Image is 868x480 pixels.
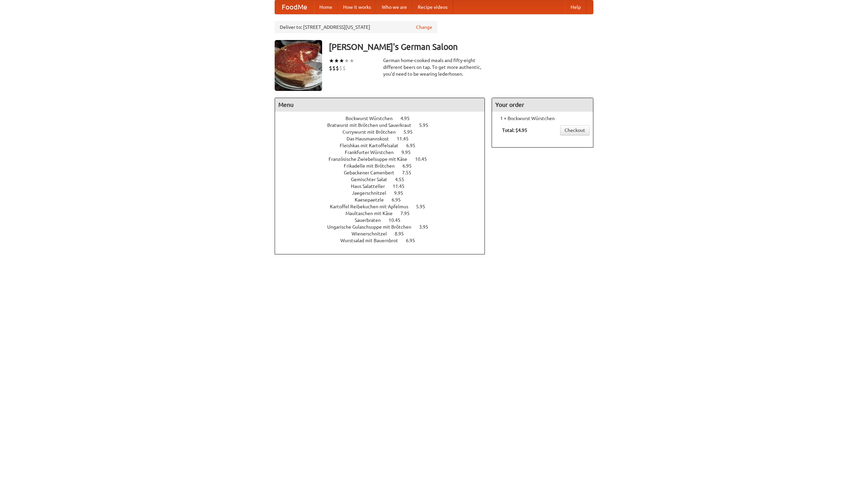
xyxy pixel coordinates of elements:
span: Ungarische Gulaschsuppe mit Brötchen [327,224,418,230]
span: 10.45 [389,217,407,223]
span: 6.95 [392,197,408,203]
h4: Your order [492,98,593,112]
a: Recipe videos [412,0,453,14]
span: Currywurst mit Brötchen [342,129,402,135]
span: 7.55 [402,170,418,175]
a: Wienerschnitzel 8.95 [352,231,416,236]
a: Das Hausmannskost 11.45 [347,136,421,141]
span: Kartoffel Reibekuchen mit Apfelmus [330,204,415,209]
a: Checkout [560,125,590,135]
a: Maultaschen mit Käse 7.95 [346,211,422,216]
li: ★ [349,57,354,64]
span: Wurstsalad mit Bauernbrot [340,238,405,243]
div: Deliver to: [STREET_ADDRESS][US_STATE] [275,21,437,33]
h3: [PERSON_NAME]'s German Saloon [329,40,593,54]
span: 4.55 [395,177,411,182]
span: Fleishkas mit Kartoffelsalat [340,143,405,148]
span: 5.95 [416,204,432,209]
span: 4.95 [400,116,416,121]
span: 5.95 [403,129,419,135]
a: Wurstsalad mit Bauernbrot 6.95 [340,238,428,243]
a: Change [416,24,432,31]
a: Help [565,0,586,14]
div: German home-cooked meals and fifty-eight different beers on tap. To get more authentic, you'd nee... [383,57,485,77]
li: ★ [329,57,334,64]
span: Wienerschnitzel [352,231,394,236]
span: Jaegerschnitzel [352,190,393,196]
h4: Menu [275,98,485,112]
a: Bockwurst Würstchen 4.95 [346,116,422,121]
span: Frankfurter Würstchen [345,150,400,155]
a: Currywurst mit Brötchen 5.95 [342,129,425,135]
li: $ [339,64,342,72]
span: 11.45 [397,136,415,141]
a: Gemischter Salat 4.55 [351,177,417,182]
a: Gebackener Camenbert 7.55 [344,170,424,175]
a: Französische Zwiebelsuppe mit Käse 10.45 [329,156,439,162]
a: Kaesepaetzle 6.95 [355,197,413,203]
a: Jaegerschnitzel 9.95 [352,190,416,196]
span: 11.45 [393,184,411,189]
span: Gemischter Salat [351,177,394,182]
span: Bratwurst mit Brötchen und Sauerkraut [327,122,418,128]
a: Who we are [376,0,412,14]
a: Kartoffel Reibekuchen mit Apfelmus 5.95 [330,204,438,209]
a: Frikadelle mit Brötchen 6.95 [344,163,424,169]
a: How it works [338,0,376,14]
li: 1 × Bockwurst Würstchen [495,115,590,122]
li: ★ [334,57,339,64]
span: 5.95 [419,122,435,128]
span: Maultaschen mit Käse [346,211,399,216]
a: Fleishkas mit Kartoffelsalat 6.95 [340,143,428,148]
span: 9.95 [394,190,410,196]
li: $ [329,64,332,72]
a: Home [314,0,338,14]
li: ★ [339,57,344,64]
span: Sauerbraten [355,217,388,223]
a: Haus Salatteller 11.45 [351,184,417,189]
span: 6.95 [406,238,422,243]
span: 3.95 [419,224,435,230]
span: 6.95 [406,143,422,148]
a: Sauerbraten 10.45 [355,217,413,223]
span: Kaesepaetzle [355,197,391,203]
span: Französische Zwiebelsuppe mit Käse [329,156,414,162]
span: 9.95 [401,150,417,155]
a: Frankfurter Würstchen 9.95 [345,150,423,155]
span: Das Hausmannskost [347,136,396,141]
span: 6.95 [402,163,418,169]
img: angular.jpg [275,40,322,91]
a: FoodMe [275,0,314,14]
span: 7.95 [400,211,416,216]
span: 10.45 [415,156,434,162]
span: Gebackener Camenbert [344,170,401,175]
li: $ [332,64,336,72]
span: Bockwurst Würstchen [346,116,399,121]
span: Frikadelle mit Brötchen [344,163,401,169]
b: Total: $4.95 [502,128,527,133]
a: Ungarische Gulaschsuppe mit Brötchen 3.95 [327,224,441,230]
span: 8.95 [395,231,411,236]
li: $ [342,64,346,72]
li: ★ [344,57,349,64]
span: Haus Salatteller [351,184,392,189]
a: Bratwurst mit Brötchen und Sauerkraut 5.95 [327,122,441,128]
li: $ [336,64,339,72]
